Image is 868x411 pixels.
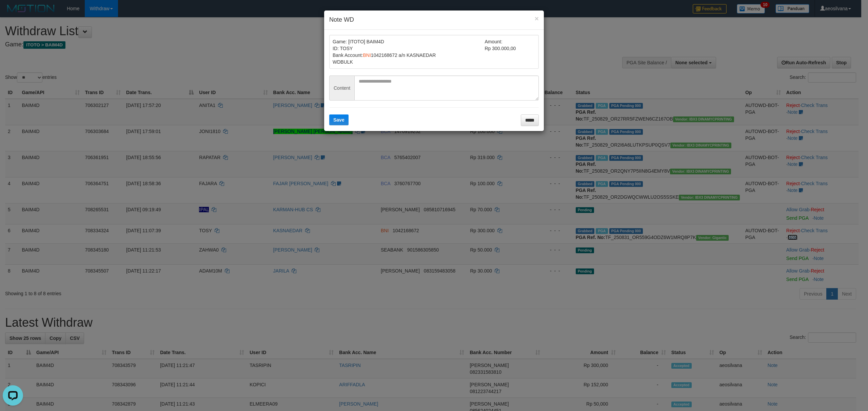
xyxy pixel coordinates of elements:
button: Save [329,114,349,125]
button: × [535,15,539,22]
td: Game: [ITOTO] BAIM4D ID: TOSY Bank Account: 1042168672 a/n KASNAEDAR WDBULK [333,38,485,65]
button: Open LiveChat chat widget [3,3,23,23]
span: BNI [363,52,371,58]
span: Content [329,75,354,101]
span: Save [333,117,344,123]
h4: Note WD [329,16,539,24]
td: Amount: Rp 300.000,00 [485,38,536,65]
